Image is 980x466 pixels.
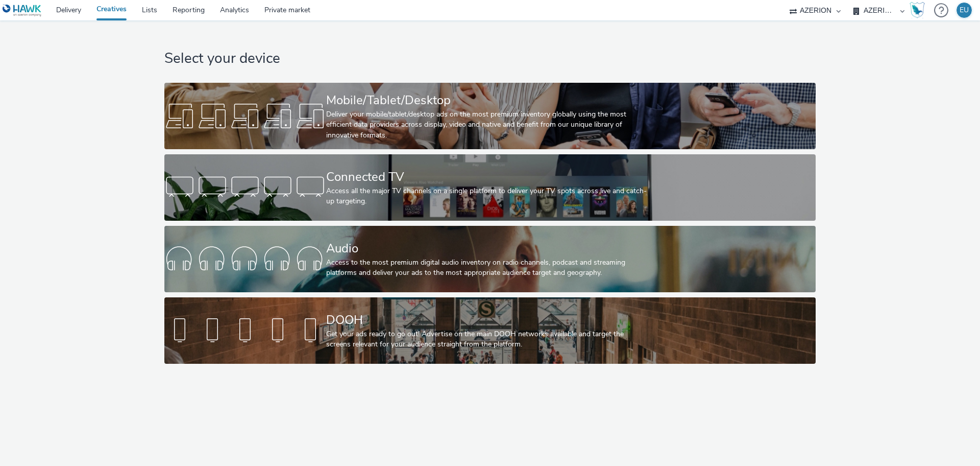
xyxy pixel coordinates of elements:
[164,297,815,364] a: DOOHGet your ads ready to go out! Advertise on the main DOOH networks available and target the sc...
[3,4,42,17] img: undefined Logo
[164,154,815,221] a: Connected TVAccess all the major TV channels on a single platform to deliver your TV spots across...
[326,240,650,258] div: Audio
[326,258,650,278] div: Access to the most premium digital audio inventory on radio channels, podcast and streaming platf...
[326,91,650,109] div: Mobile/Tablet/Desktop
[326,311,650,329] div: DOOH
[326,168,650,186] div: Connected TV
[326,186,650,207] div: Access all the major TV channels on a single platform to deliver your TV spots across live and ca...
[960,3,969,18] div: EU
[910,2,929,18] a: Hawk Academy
[910,2,925,18] img: Hawk Academy
[326,329,650,350] div: Get your ads ready to go out! Advertise on the main DOOH networks available and target the screen...
[326,109,650,141] div: Deliver your mobile/tablet/desktop ads on the most premium inventory globally using the most effi...
[164,226,815,292] a: AudioAccess to the most premium digital audio inventory on radio channels, podcast and streaming ...
[164,83,815,149] a: Mobile/Tablet/DesktopDeliver your mobile/tablet/desktop ads on the most premium inventory globall...
[164,49,815,68] h1: Select your device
